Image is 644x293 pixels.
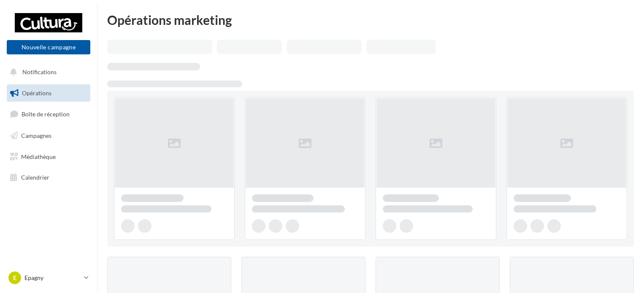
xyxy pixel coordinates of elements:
[13,274,16,282] span: E
[7,40,90,54] button: Nouvelle campagne
[7,270,90,286] a: E Epagny
[5,148,92,166] a: Médiathèque
[22,68,57,75] span: Notifications
[21,174,49,181] span: Calendrier
[5,127,92,145] a: Campagnes
[5,105,92,123] a: Boîte de réception
[21,132,51,139] span: Campagnes
[24,274,81,282] p: Epagny
[22,110,70,118] span: Boîte de réception
[5,84,92,102] a: Opérations
[22,89,51,97] span: Opérations
[5,63,89,81] button: Notifications
[5,169,92,186] a: Calendrier
[21,153,56,160] span: Médiathèque
[107,13,634,26] div: Opérations marketing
